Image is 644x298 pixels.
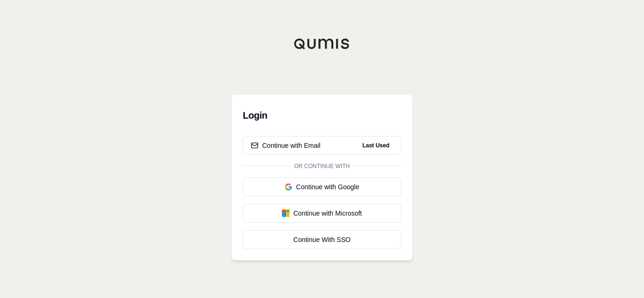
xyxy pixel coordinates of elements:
div: Continue With SSO [251,235,393,244]
span: Or continue with [290,162,354,170]
a: Continue With SSO [243,230,401,249]
button: Continue with Microsoft [243,204,401,223]
div: Continue with Email [251,141,321,150]
button: Continue with Google [243,177,401,196]
img: Qumis [294,38,350,49]
button: Continue with EmailLast Used [243,136,401,155]
span: Last Used [359,140,393,151]
div: Continue with Google [251,182,393,192]
h3: Login [243,106,401,125]
div: Continue with Microsoft [251,209,393,218]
